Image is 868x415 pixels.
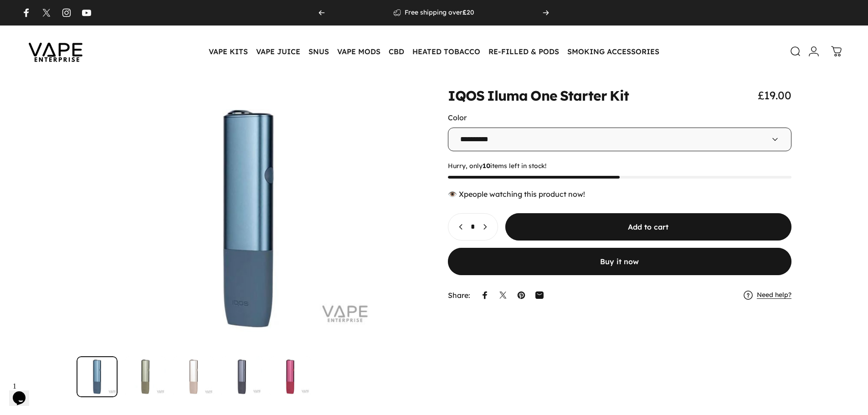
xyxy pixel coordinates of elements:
div: 👁️ people watching this product now! [448,190,792,199]
summary: SNUS [304,42,333,61]
button: Go to item [173,356,214,397]
span: £19.00 [758,88,791,102]
button: Go to item [77,356,118,397]
img: IQOS Iluma One Starter Kit [221,356,262,397]
summary: SMOKING ACCESSORIES [563,42,663,61]
img: IQOS Iluma One Starter Kit [125,356,166,397]
animate-element: Starter [560,89,607,102]
summary: VAPE JUICE [252,42,304,61]
animate-element: Kit [610,89,628,102]
button: Buy it now [448,248,792,275]
button: Go to item [125,356,166,397]
img: Vape Enterprise [15,30,97,73]
button: Go to item [221,356,262,397]
img: IQOS Iluma One Starter Kit [270,356,311,397]
p: Share: [448,292,470,299]
strong: £ [462,8,467,16]
animate-element: IQOS [448,89,484,102]
img: IQOS Iluma One Starter Kit [77,356,118,397]
summary: CBD [385,42,408,61]
a: Need help? [757,291,791,299]
button: Increase quantity for IQOS Iluma One Starter Kit [477,214,498,240]
summary: HEATED TOBACCO [408,42,484,61]
p: Free shipping over 20 [405,9,474,17]
summary: VAPE MODS [333,42,385,61]
summary: VAPE KITS [205,42,252,61]
animate-element: One [530,89,557,102]
button: Go to item [270,356,311,397]
label: Color [448,113,467,122]
button: Decrease quantity for IQOS Iluma One Starter Kit [448,214,469,240]
img: IQOS Iluma One Starter Kit [173,356,214,397]
animate-element: Iluma [487,89,528,102]
span: Hurry, only items left in stock! [448,162,792,170]
media-gallery: Gallery Viewer [77,88,421,397]
summary: RE-FILLED & PODS [484,42,563,61]
iframe: chat widget [9,379,38,406]
a: 0 items [827,41,847,61]
strong: 10 [483,162,490,170]
nav: Primary [205,42,663,61]
button: Add to cart [505,213,792,241]
button: Open media 1 in modal [77,88,421,349]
